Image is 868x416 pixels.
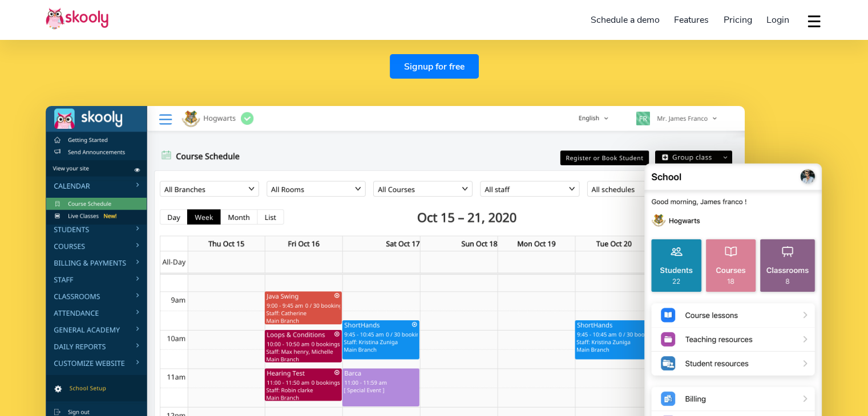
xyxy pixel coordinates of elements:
[583,11,667,29] a: Schedule a demo
[806,8,822,34] button: dropdown menu
[390,54,479,79] a: Signup for free
[667,11,716,29] a: Features
[716,11,760,29] a: Pricing
[724,14,752,26] span: Pricing
[766,14,789,26] span: Login
[46,7,108,30] img: Skooly
[759,11,797,29] a: Login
